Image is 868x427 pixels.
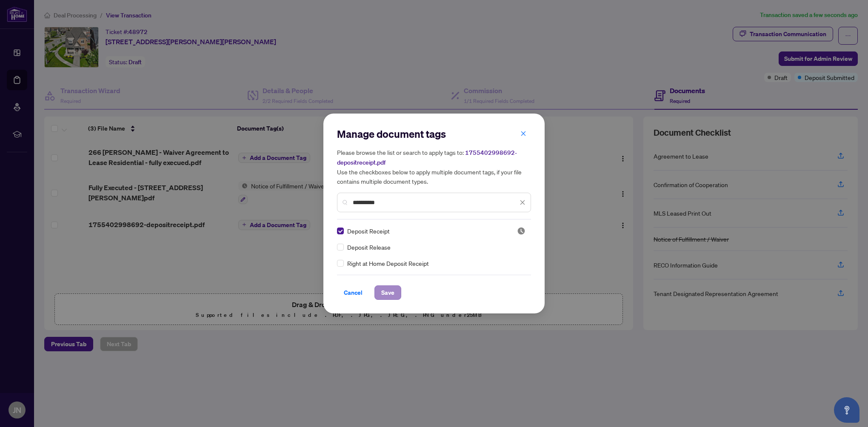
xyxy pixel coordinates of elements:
[337,127,531,141] h2: Manage document tags
[344,286,363,299] span: Cancel
[517,227,525,235] img: status
[517,227,525,235] span: Pending Review
[337,285,369,300] button: Cancel
[834,397,859,423] button: Open asap
[337,148,531,186] h5: Please browse the list or search to apply tags to: Use the checkboxes below to apply multiple doc...
[347,259,429,268] span: Right at Home Deposit Receipt
[347,242,391,252] span: Deposit Release
[381,286,394,299] span: Save
[520,131,526,137] span: close
[347,226,390,236] span: Deposit Receipt
[374,285,401,300] button: Save
[520,199,525,205] span: close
